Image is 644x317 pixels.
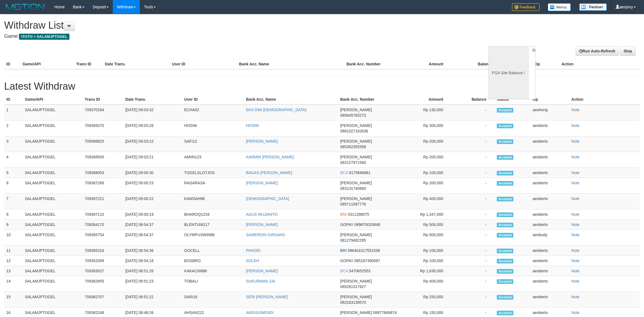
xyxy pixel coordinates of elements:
td: Rp 200,000 [401,136,452,152]
span: [PERSON_NAME] [340,108,372,112]
a: [PERSON_NAME] [246,181,278,185]
span: 085645783273 [340,113,366,118]
td: aeoberto [530,266,569,276]
td: 709364170 [82,220,123,230]
th: Trans ID [74,59,103,69]
td: aeoberto [530,152,569,168]
td: aeoberto [530,136,569,152]
a: Note [571,222,580,227]
td: 11 [4,246,23,256]
td: SALAMJPTOGEL [23,230,82,246]
span: Accepted [497,311,513,315]
td: 15 [4,292,23,308]
td: [DATE] 09:03:32 [123,105,182,121]
th: Action [559,59,640,69]
span: 0881027182636 [340,129,368,133]
td: SALAMJPTOGEL [23,168,82,178]
td: [DATE] 08:54:36 [123,246,182,256]
td: AMIIN123 [182,152,244,168]
th: Balance [452,59,501,69]
span: [PERSON_NAME] [340,310,372,315]
td: ECHA02 [182,105,244,121]
a: Note [571,171,580,175]
a: Note [571,279,580,283]
td: HOSIM [182,121,244,136]
td: - [452,276,495,292]
td: 709367266 [82,178,123,194]
a: [PERSON_NAME] [246,269,278,273]
td: [DATE] 09:00:22 [123,194,182,209]
td: Rp 130,000 [401,105,452,121]
span: Accepted [497,295,513,300]
a: SOLEH [246,259,259,263]
td: Rp 400,000 [401,276,452,292]
td: TOGELSLOTJOS [182,168,244,178]
span: Accepted [497,139,513,144]
td: aeobudy [530,230,569,246]
td: - [452,194,495,209]
td: Rp 200,000 [401,152,452,168]
td: - [452,220,495,230]
td: [DATE] 09:03:21 [123,152,182,168]
span: [PERSON_NAME] [340,295,372,299]
a: Run Auto-Refresh [576,46,619,56]
th: Op [532,59,559,69]
span: BCA [340,269,348,273]
td: BHAROQ1234 [182,209,244,220]
span: [PERSON_NAME] [340,233,372,237]
td: SALAMJPTOGEL [23,256,82,266]
td: SALAMJPTOGEL [23,266,82,276]
td: SALAMJPTOGEL [23,105,82,121]
a: ANDISUWENDI [246,310,273,315]
td: SALAMJPTOGEL [23,121,82,136]
span: Accepted [497,108,513,113]
td: 6 [4,178,23,194]
a: PAHODI [246,248,261,253]
td: SALAMJPTOGEL [23,209,82,220]
a: [PERSON_NAME] [246,222,278,227]
span: 0311288075 [348,212,369,217]
span: 8175666881 [349,171,371,175]
td: RASARASA [182,178,244,194]
td: BLENTUNG17 [182,220,244,230]
a: EKA DWI [DEMOGRAPHIC_DATA] [246,108,306,112]
td: 2 [4,121,23,136]
a: Note [571,269,580,273]
td: Rp 300,000 [401,121,452,136]
a: HOSIM [246,123,259,128]
th: Date Trans. [103,59,170,69]
span: [PERSON_NAME] [340,279,372,283]
img: MOTION_logo.png [4,3,46,11]
th: Bank Acc. Number [344,59,398,69]
span: Accepted [497,212,513,217]
td: [DATE] 09:00:23 [123,178,182,194]
td: - [452,256,495,266]
a: SERI [PERSON_NAME] [246,295,288,299]
td: aeoberto [530,121,569,136]
th: ID [4,59,20,69]
td: 1 [4,105,23,121]
td: SALAMJPTOGEL [23,246,82,256]
td: aeoberto [530,246,569,256]
td: - [452,266,495,276]
span: 082127971560 [340,160,366,165]
span: Accepted [497,233,513,238]
td: Rp 400,000 [401,194,452,209]
td: Rp 1,347,000 [401,209,452,220]
td: Rp 500,000 [401,220,452,230]
a: Note [571,248,580,253]
td: SALAMJPTOGEL [23,178,82,194]
span: 083131740665 [340,186,366,191]
span: 089670033648 [354,222,380,227]
img: Button%20Memo.svg [548,3,571,11]
td: [DATE] 08:54:18 [123,256,182,266]
span: Accepted [497,249,513,253]
span: ITOTO > SALAMJPTOGEL [19,34,69,40]
span: Accepted [497,181,513,186]
td: 709367221 [82,194,123,209]
td: aeoberto [530,292,569,308]
td: [DATE] 09:00:30 [123,168,182,178]
span: Accepted [497,171,513,175]
th: Trans ID [82,94,123,105]
span: 085261317627 [340,284,366,289]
